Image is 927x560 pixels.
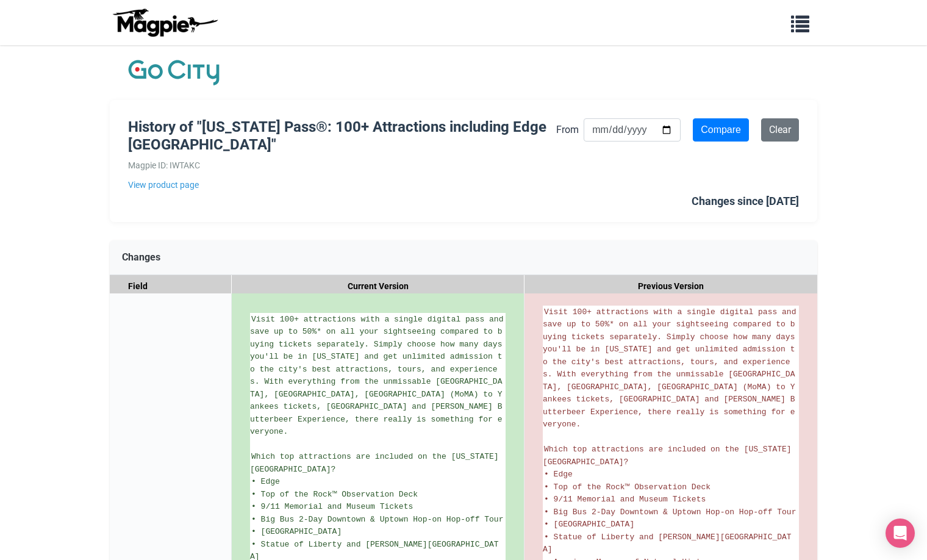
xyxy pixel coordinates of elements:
[543,445,792,467] span: Which top attractions are included on the [US_STATE][GEOGRAPHIC_DATA]?
[543,533,792,555] span: • Statue of Liberty and [PERSON_NAME][GEOGRAPHIC_DATA]
[250,315,508,437] span: Visit 100+ attractions with a single digital pass and save up to 50%* on all your sightseeing com...
[556,122,579,138] label: From
[128,57,220,88] img: Company Logo
[886,519,915,548] div: Open Intercom Messenger
[232,275,524,298] div: Current Version
[251,527,342,536] span: • [GEOGRAPHIC_DATA]
[110,275,232,298] div: Field
[544,470,573,479] span: • Edge
[251,477,280,486] span: • Edge
[128,159,556,172] div: Magpie ID: IWTAKC
[692,193,799,210] div: Changes since [DATE]
[251,515,503,524] span: • Big Bus 2-Day Downtown & Uptown Hop-on Hop-off Tour
[693,118,749,142] input: Compare
[110,240,817,275] div: Changes
[128,178,556,192] a: View product page
[110,8,220,37] img: logo-ab69f6fb50320c5b225c76a69d11143b.png
[761,118,799,142] a: Clear
[524,275,817,298] div: Previous Version
[544,495,706,504] span: • 9/11 Memorial and Museum Tickets
[251,502,413,511] span: • 9/11 Memorial and Museum Tickets
[250,452,499,474] span: Which top attractions are included on the [US_STATE][GEOGRAPHIC_DATA]?
[544,508,796,517] span: • Big Bus 2-Day Downtown & Uptown Hop-on Hop-off Tour
[543,307,801,429] span: Visit 100+ attractions with a single digital pass and save up to 50%* on all your sightseeing com...
[251,490,418,499] span: • Top of the Rock™ Observation Deck
[128,118,556,154] h1: History of "[US_STATE] Pass®: 100+ Attractions including Edge [GEOGRAPHIC_DATA]"
[544,520,634,529] span: • [GEOGRAPHIC_DATA]
[544,483,710,492] span: • Top of the Rock™ Observation Deck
